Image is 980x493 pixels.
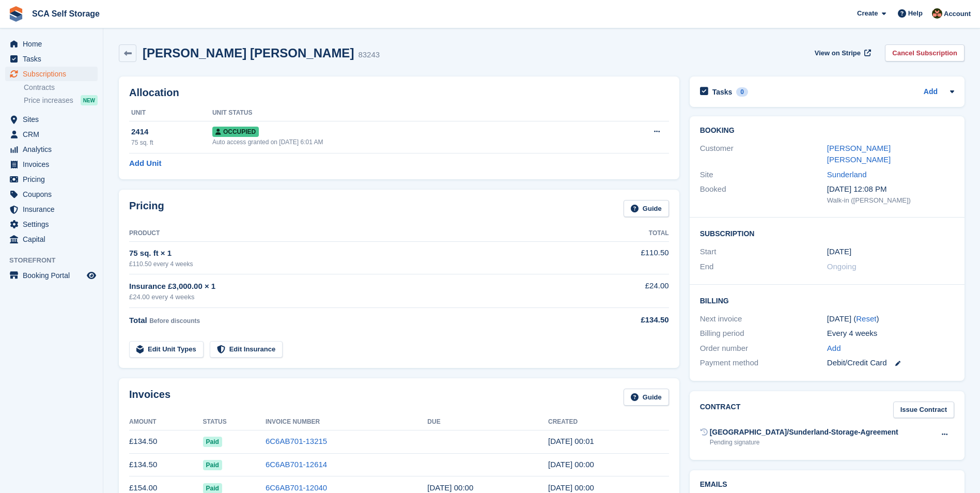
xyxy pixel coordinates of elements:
[203,414,266,430] th: Status
[893,402,954,419] a: Issue Contract
[700,127,954,135] h2: Booking
[129,453,203,476] td: £134.50
[131,138,212,147] div: 75 sq. ft
[212,105,594,121] th: Unit Status
[700,343,827,355] div: Order number
[827,183,954,195] div: [DATE] 12:08 PM
[28,5,104,22] a: SCA Self Storage
[700,183,827,205] div: Booked
[700,169,827,181] div: Site
[548,460,594,469] time: 2025-08-27 23:00:51 UTC
[700,246,827,258] div: Start
[624,389,669,406] a: Guide
[129,200,164,217] h2: Pricing
[585,225,668,242] th: Total
[885,44,965,61] a: Cancel Subscription
[5,157,98,172] a: menu
[23,157,85,172] span: Invoices
[944,9,971,19] span: Account
[129,248,585,259] div: 75 sq. ft × 1
[5,37,98,51] a: menu
[585,274,668,308] td: £24.00
[5,232,98,246] a: menu
[924,86,938,98] a: Add
[5,67,98,81] a: menu
[710,427,898,438] div: [GEOGRAPHIC_DATA]/Sunderland-Storage-Agreement
[700,402,741,419] h2: Contract
[700,328,827,340] div: Billing period
[700,228,954,238] h2: Subscription
[585,314,668,326] div: £134.50
[23,172,85,187] span: Pricing
[81,95,98,105] div: NEW
[827,170,867,179] a: Sunderland
[427,483,473,492] time: 2025-07-31 23:00:00 UTC
[815,48,861,58] span: View on Stripe
[827,343,841,355] a: Add
[129,87,669,99] h2: Allocation
[358,49,380,61] div: 83243
[827,246,851,258] time: 2025-06-04 23:00:00 UTC
[585,241,668,274] td: £110.50
[23,217,85,232] span: Settings
[700,143,827,166] div: Customer
[23,67,85,81] span: Subscriptions
[5,127,98,142] a: menu
[827,313,954,325] div: [DATE] ( )
[266,460,327,469] a: 6C6AB701-12614
[129,259,585,269] div: £110.50 every 4 weeks
[23,127,85,142] span: CRM
[129,292,585,302] div: £24.00 every 4 weeks
[24,83,98,93] a: Contracts
[548,483,594,492] time: 2025-07-30 23:00:13 UTC
[5,52,98,66] a: menu
[700,261,827,273] div: End
[23,268,85,283] span: Booking Portal
[129,341,204,358] a: Edit Unit Types
[23,232,85,246] span: Capital
[548,414,669,430] th: Created
[131,126,212,138] div: 2414
[24,96,73,105] span: Price increases
[23,142,85,157] span: Analytics
[129,414,203,430] th: Amount
[23,52,85,66] span: Tasks
[212,137,594,147] div: Auto access granted on [DATE] 6:01 AM
[827,328,954,340] div: Every 4 weeks
[5,142,98,157] a: menu
[129,158,161,170] a: Add Unit
[700,481,954,489] h2: Emails
[143,46,354,60] h2: [PERSON_NAME] [PERSON_NAME]
[712,87,733,97] h2: Tasks
[700,295,954,305] h2: Billing
[827,144,891,164] a: [PERSON_NAME] [PERSON_NAME]
[811,44,873,61] a: View on Stripe
[5,112,98,127] a: menu
[129,225,585,242] th: Product
[129,281,585,292] div: Insurance £3,000.00 × 1
[23,37,85,51] span: Home
[856,314,876,323] a: Reset
[129,105,212,121] th: Unit
[203,437,222,447] span: Paid
[24,95,98,106] a: Price increases NEW
[266,483,327,492] a: 6C6AB701-12040
[624,200,669,217] a: Guide
[932,8,942,19] img: Sarah Race
[548,437,594,445] time: 2025-09-24 23:01:22 UTC
[736,87,748,97] div: 0
[827,262,857,271] span: Ongoing
[427,414,548,430] th: Due
[266,437,327,445] a: 6C6AB701-13215
[23,202,85,217] span: Insurance
[5,202,98,217] a: menu
[700,313,827,325] div: Next invoice
[5,217,98,232] a: menu
[23,187,85,202] span: Coupons
[5,268,98,283] a: menu
[700,357,827,369] div: Payment method
[857,8,878,19] span: Create
[129,389,170,406] h2: Invoices
[827,195,954,206] div: Walk-in ([PERSON_NAME])
[5,172,98,187] a: menu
